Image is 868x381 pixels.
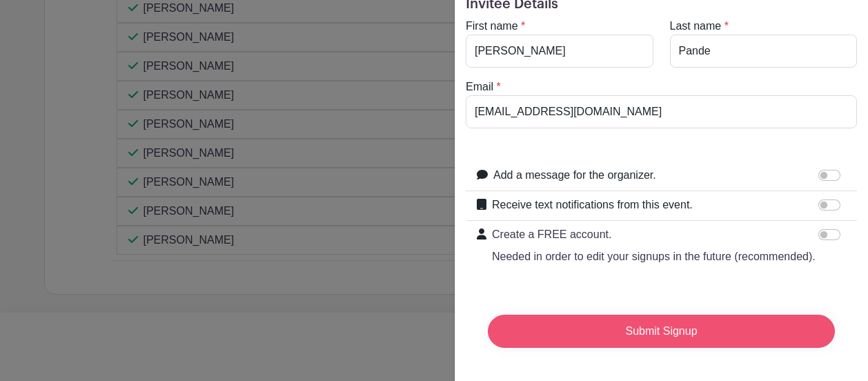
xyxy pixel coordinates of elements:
label: Email [466,79,493,95]
input: Submit Signup [488,315,835,348]
p: Create a FREE account. [492,226,816,243]
p: Needed in order to edit your signups in the future (recommended). [492,248,816,265]
label: Add a message for the organizer. [493,167,656,184]
label: Receive text notifications from this event. [492,197,693,213]
label: First name [466,18,518,35]
label: Last name [670,18,722,35]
